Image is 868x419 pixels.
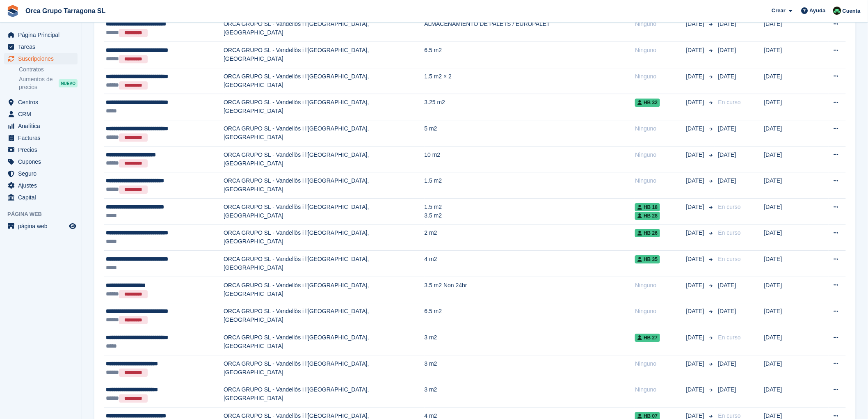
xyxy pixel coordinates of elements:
[224,120,424,147] td: ORCA GRUPO SL - Vandellòs i l'[GEOGRAPHIC_DATA], [GEOGRAPHIC_DATA]
[686,124,706,133] span: [DATE]
[635,359,686,368] div: Ninguno
[635,229,660,237] span: HB 26
[224,224,424,251] td: ORCA GRUPO SL - Vandellòs i l'[GEOGRAPHIC_DATA], [GEOGRAPHIC_DATA]
[224,199,424,225] td: ORCA GRUPO SL - Vandellòs i l'[GEOGRAPHIC_DATA], [GEOGRAPHIC_DATA]
[18,168,67,179] span: Seguro
[4,120,78,132] a: menu
[4,144,78,156] a: menu
[810,7,826,15] span: Ayuda
[764,16,829,42] td: [DATE]
[764,224,829,251] td: [DATE]
[686,46,706,55] span: [DATE]
[718,308,736,314] span: [DATE]
[686,229,706,237] span: [DATE]
[4,156,78,167] a: menu
[718,73,736,80] span: [DATE]
[425,68,635,94] td: 1.5 m2 × 2
[764,251,829,277] td: [DATE]
[718,229,741,236] span: En curso
[18,156,67,167] span: Cupones
[635,307,686,316] div: Ninguno
[425,303,635,329] td: 6.5 m2
[718,151,736,158] span: [DATE]
[4,168,78,179] a: menu
[686,20,706,28] span: [DATE]
[18,132,67,144] span: Facturas
[718,282,736,288] span: [DATE]
[686,255,706,263] span: [DATE]
[4,180,78,191] a: menu
[718,412,741,419] span: En curso
[764,146,829,172] td: [DATE]
[764,199,829,225] td: [DATE]
[718,125,736,132] span: [DATE]
[68,221,78,231] a: Vista previa de la tienda
[635,385,686,394] div: Ninguno
[635,46,686,55] div: Ninguno
[7,5,19,17] img: stora-icon-8386f47178a22dfd0bd8f6a31ec36ba5ce8667c1dd55bd0f319d3a0aa187defe.svg
[635,255,660,263] span: HB 35
[4,29,78,41] a: menu
[425,146,635,172] td: 10 m2
[4,192,78,203] a: menu
[686,203,706,211] span: [DATE]
[425,381,635,408] td: 3 m2
[635,72,686,81] div: Ninguno
[764,172,829,199] td: [DATE]
[425,120,635,147] td: 5 m2
[224,42,424,68] td: ORCA GRUPO SL - Vandellòs i l'[GEOGRAPHIC_DATA], [GEOGRAPHIC_DATA]
[18,144,67,156] span: Precios
[686,281,706,290] span: [DATE]
[18,96,67,108] span: Centros
[425,94,635,120] td: 3.25 m2
[686,307,706,316] span: [DATE]
[425,199,635,225] td: 1.5 m2 3.5 m2
[18,120,67,132] span: Analítica
[635,176,686,185] div: Ninguno
[764,277,829,303] td: [DATE]
[764,329,829,355] td: [DATE]
[224,355,424,381] td: ORCA GRUPO SL - Vandellòs i l'[GEOGRAPHIC_DATA], [GEOGRAPHIC_DATA]
[18,29,67,41] span: Página Principal
[22,4,109,18] a: Orca Grupo Tarragona SL
[18,41,67,53] span: Tareas
[224,251,424,277] td: ORCA GRUPO SL - Vandellòs i l'[GEOGRAPHIC_DATA], [GEOGRAPHIC_DATA]
[18,108,67,120] span: CRM
[4,41,78,53] a: menu
[18,220,67,232] span: página web
[764,303,829,329] td: [DATE]
[18,180,67,191] span: Ajustes
[686,176,706,185] span: [DATE]
[19,66,78,73] a: Contratos
[224,303,424,329] td: ORCA GRUPO SL - Vandellòs i l'[GEOGRAPHIC_DATA], [GEOGRAPHIC_DATA]
[425,251,635,277] td: 4 m2
[718,386,736,393] span: [DATE]
[4,108,78,120] a: menu
[425,42,635,68] td: 6.5 m2
[224,277,424,303] td: ORCA GRUPO SL - Vandellòs i l'[GEOGRAPHIC_DATA], [GEOGRAPHIC_DATA]
[224,68,424,94] td: ORCA GRUPO SL - Vandellòs i l'[GEOGRAPHIC_DATA], [GEOGRAPHIC_DATA]
[764,42,829,68] td: [DATE]
[718,360,736,367] span: [DATE]
[718,177,736,184] span: [DATE]
[764,355,829,381] td: [DATE]
[635,124,686,133] div: Ninguno
[425,224,635,251] td: 2 m2
[718,99,741,105] span: En curso
[635,151,686,159] div: Ninguno
[686,98,706,107] span: [DATE]
[686,385,706,394] span: [DATE]
[224,94,424,120] td: ORCA GRUPO SL - Vandellòs i l'[GEOGRAPHIC_DATA], [GEOGRAPHIC_DATA]
[718,21,736,27] span: [DATE]
[764,94,829,120] td: [DATE]
[224,16,424,42] td: ORCA GRUPO SL - Vandellòs i l'[GEOGRAPHIC_DATA], [GEOGRAPHIC_DATA]
[224,381,424,408] td: ORCA GRUPO SL - Vandellòs i l'[GEOGRAPHIC_DATA], [GEOGRAPHIC_DATA]
[764,68,829,94] td: [DATE]
[635,98,660,107] span: HB 32
[4,53,78,64] a: menu
[718,334,741,341] span: En curso
[425,172,635,199] td: 1.5 m2
[19,76,59,91] span: Aumentos de precios
[59,79,78,87] div: NUEVO
[7,210,82,218] span: Página web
